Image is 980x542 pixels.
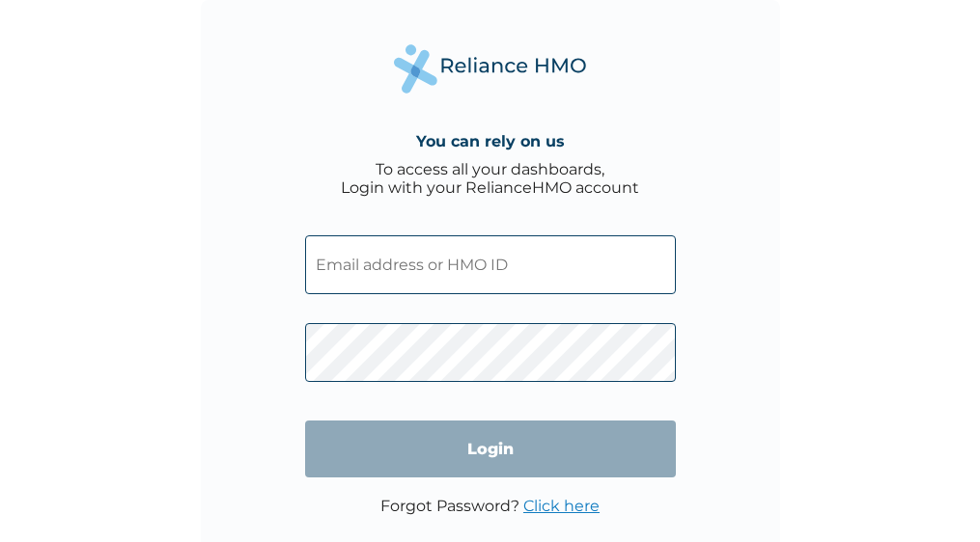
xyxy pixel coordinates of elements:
[394,44,587,94] img: Reliance Health's Logo
[380,497,600,515] p: Forgot Password?
[416,132,565,150] h4: You can rely on us
[341,160,639,197] div: To access all your dashboards, Login with your RelianceHMO account
[305,420,676,477] input: Login
[305,235,676,294] input: Email address or HMO ID
[523,497,600,515] a: Click here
